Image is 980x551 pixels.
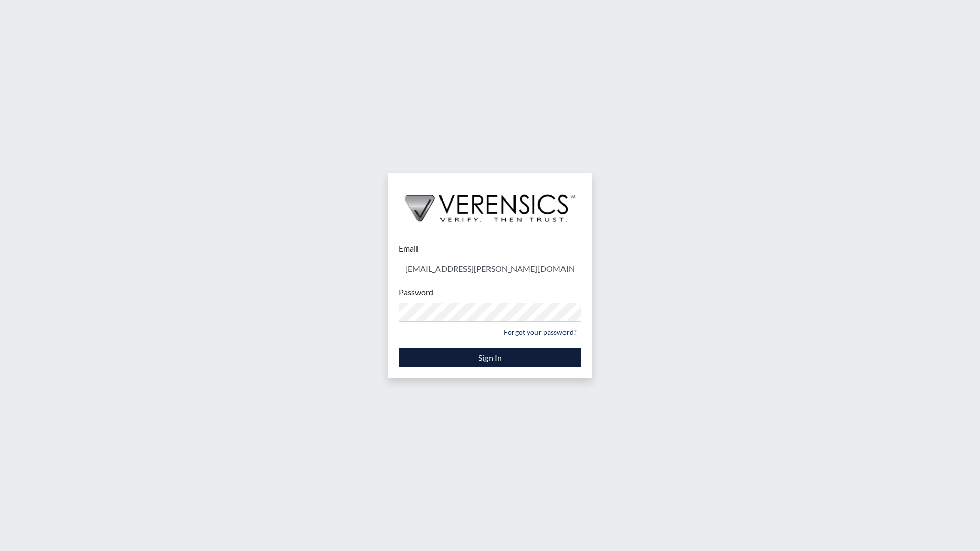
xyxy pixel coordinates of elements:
[399,286,433,298] label: Password
[399,259,581,278] input: Email
[388,173,592,233] img: logo-wide-black.2aad4157.png
[499,324,581,340] a: Forgot your password?
[399,348,581,367] button: Sign In
[399,242,418,255] label: Email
